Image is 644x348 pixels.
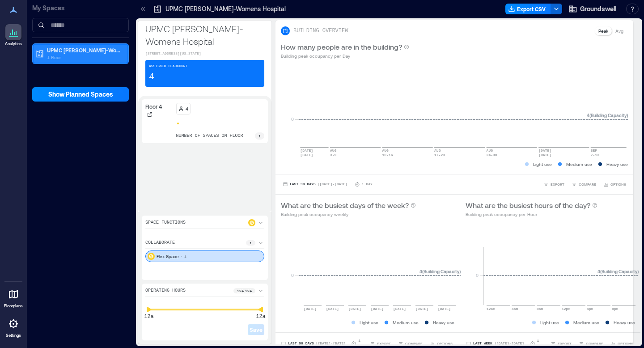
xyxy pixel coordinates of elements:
p: number of spaces on floor [176,132,243,140]
span: OPTIONS [610,182,626,187]
tspan: 0 [291,116,294,122]
p: 1 Floor [47,54,122,61]
span: EXPORT [558,341,572,346]
span: COMPARE [586,341,603,346]
span: OPTIONS [437,341,453,346]
text: [DATE] [348,307,361,311]
button: COMPARE [570,180,598,189]
text: 17-23 [434,153,445,157]
button: EXPORT [549,339,573,348]
button: COMPARE [396,339,424,348]
span: EXPORT [377,341,391,346]
p: Heavy use [614,319,635,326]
p: 4 [149,71,154,83]
p: 4 [186,105,188,112]
text: AUG [487,149,493,153]
button: OPTIONS [602,180,628,189]
tspan: 0 [291,272,294,278]
p: [STREET_ADDRESS][US_STATE] [145,51,264,56]
p: Heavy use [433,319,454,326]
text: [DATE] [393,307,406,311]
p: UPMC [PERSON_NAME]-Womens Hospital [165,4,286,13]
text: AUG [382,149,389,153]
text: 8am [537,307,543,311]
button: OPTIONS [428,339,454,348]
p: Settings [6,333,21,338]
text: 12pm [562,307,570,311]
text: [DATE] [538,149,551,153]
text: 10-16 [382,153,393,157]
button: OPTIONS [609,339,635,348]
p: Light use [533,161,552,168]
button: Last 90 Days |[DATE]-[DATE] [281,339,346,348]
text: [DATE] [300,149,313,153]
text: AUG [330,149,337,153]
text: [DATE] [371,307,384,311]
p: UPMC [PERSON_NAME]-Womens Hospital [145,22,264,47]
p: How many people are in the building? [281,42,402,52]
p: Medium use [566,161,592,168]
p: My Spaces [32,4,129,13]
p: 1 [184,254,186,259]
a: Analytics [2,21,25,49]
p: Floor 4 [145,103,162,110]
button: EXPORT [542,180,566,189]
span: COMPARE [579,182,596,187]
p: Building peak occupancy weekly [281,211,416,218]
p: Medium use [393,319,419,326]
p: Floorplans [4,303,23,309]
span: Groundswell [580,4,616,13]
p: 1 [250,240,252,246]
text: [DATE] [300,153,313,157]
text: 8pm [612,307,619,311]
button: EXPORT [368,339,393,348]
text: 24-30 [487,153,497,157]
p: 12a - 12a [237,288,252,293]
tspan: 0 [476,272,479,278]
p: Assigned Headcount [149,64,187,69]
text: 4am [512,307,518,311]
p: Light use [540,319,559,326]
span: EXPORT [551,182,564,187]
text: 3-9 [330,153,337,157]
text: [DATE] [538,153,551,157]
p: Heavy use [606,161,628,168]
text: 4pm [587,307,593,311]
span: OPTIONS [618,341,633,346]
text: [DATE] [304,307,317,311]
p: Building peak occupancy per Hour [466,211,597,218]
span: Save [250,326,263,333]
p: Flex Space [157,253,179,260]
p: Light use [360,319,378,326]
text: [DATE] [415,307,428,311]
text: 12am [487,307,495,311]
a: Floorplans [1,284,25,311]
text: AUG [434,149,441,153]
text: SEP [591,149,597,153]
button: Last 90 Days |[DATE]-[DATE] [281,180,349,189]
p: BUILDING OVERVIEW [293,27,348,34]
a: Settings [3,313,24,341]
span: Show Planned Spaces [48,90,113,99]
p: What are the busiest hours of the day? [466,200,590,211]
button: Save [248,324,264,335]
text: [DATE] [438,307,451,311]
p: collaborate [145,239,175,246]
button: COMPARE [577,339,605,348]
button: Show Planned Spaces [32,87,129,102]
p: Avg [615,27,623,34]
p: 1 Day [362,182,373,187]
p: 1 [258,133,261,139]
button: Export CSV [505,4,551,14]
p: Space Functions [145,219,186,226]
button: Last Week |[DATE]-[DATE] [466,339,524,348]
p: Peak [598,27,608,34]
p: What are the busiest days of the week? [281,200,409,211]
p: Analytics [5,41,22,47]
p: UPMC [PERSON_NAME]-Womens Hospital [47,47,122,54]
text: [DATE] [326,307,339,311]
p: Operating Hours [145,287,186,294]
text: 7-13 [591,153,599,157]
button: Groundswell [566,2,619,16]
p: Building peak occupancy per Day [281,52,409,59]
